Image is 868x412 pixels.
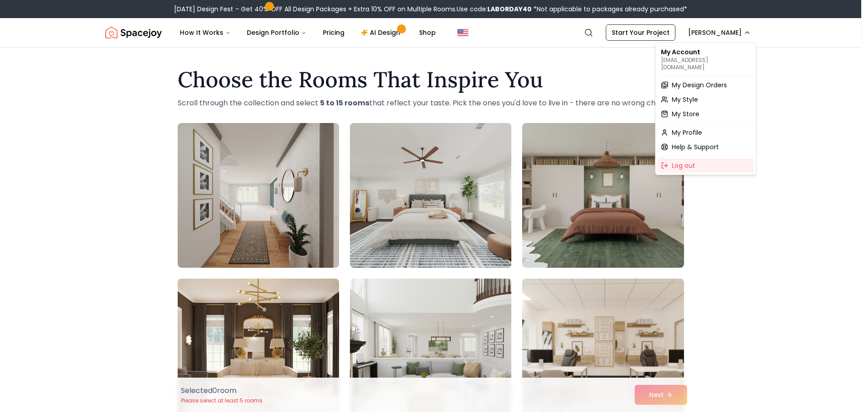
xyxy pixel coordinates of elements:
a: My Store [657,107,754,121]
span: Log out [672,161,695,170]
span: Help & Support [672,142,719,152]
a: Help & Support [657,140,754,154]
a: My Profile [657,125,754,140]
span: My Profile [672,128,702,137]
span: My Store [672,109,699,118]
p: [EMAIL_ADDRESS][DOMAIN_NAME] [661,57,750,71]
a: My Style [657,92,754,107]
div: My Account [657,45,754,74]
span: My Design Orders [672,81,727,90]
span: My Style [672,95,698,104]
a: My Design Orders [657,78,754,92]
div: [PERSON_NAME] [655,43,756,175]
